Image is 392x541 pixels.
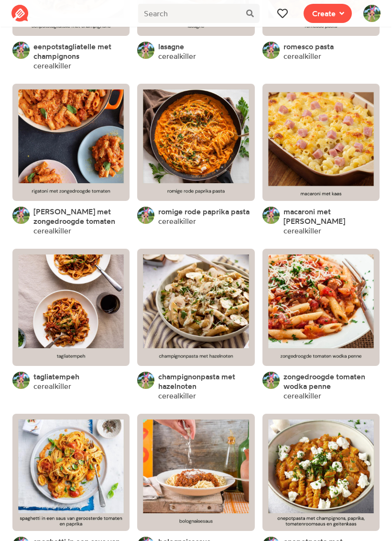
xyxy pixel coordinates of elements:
a: cerealkiller [283,226,321,235]
a: cerealkiller [283,391,321,400]
a: zongedroogde tomaten wodka penne [283,372,380,391]
img: User's avatar [12,207,30,224]
span: macaroni met [PERSON_NAME] [283,207,345,226]
a: cerealkiller [33,226,71,235]
img: User's avatar [262,207,280,224]
img: User's avatar [262,372,280,389]
img: User's avatar [137,207,154,224]
img: User's avatar [137,372,154,389]
img: Reciplate [11,5,29,22]
img: User's avatar [12,42,30,59]
span: Create [312,8,336,19]
span: [PERSON_NAME] met zongedroogde tomaten [33,207,115,226]
a: cerealkiller [33,61,71,70]
span: eenpotstagliatelle met champignons [33,42,111,61]
a: macaroni met [PERSON_NAME] [283,207,380,226]
img: User's avatar [137,42,154,59]
a: cerealkiller [283,51,321,61]
img: User's avatar [262,42,280,59]
button: Create [304,4,352,23]
a: cerealkiller [158,51,196,61]
span: zongedroogde tomaten wodka penne [283,372,365,391]
span: champignonpasta met hazelnoten [158,372,235,391]
a: tagliatempeh [33,372,79,381]
a: champignonpasta met hazelnoten [158,372,254,391]
a: romesco pasta [283,42,334,51]
a: [PERSON_NAME] met zongedroogde tomaten [33,207,130,226]
img: User's avatar [12,372,30,389]
a: cerealkiller [158,391,196,400]
a: cerealkiller [158,216,196,226]
a: cerealkiller [33,381,71,391]
a: romige rode paprika pasta [158,207,250,216]
a: lasagne [158,42,184,51]
input: Search [138,4,240,23]
a: eenpotstagliatelle met champignons [33,42,130,61]
img: User's avatar [363,5,381,22]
